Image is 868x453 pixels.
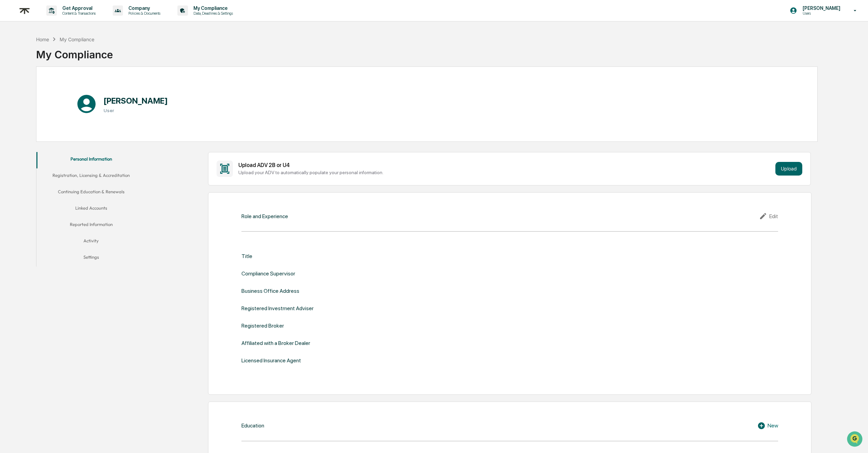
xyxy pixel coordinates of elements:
span: Attestations [56,86,84,93]
button: Personal Information [36,152,145,168]
button: Continuing Education & Renewals [36,185,145,201]
div: Upload ADV 2B or U4 [238,162,772,168]
p: Users [797,11,844,16]
button: Linked Accounts [36,201,145,217]
div: Compliance Supervisor [241,270,295,277]
p: Company [123,5,164,11]
div: Home [36,36,49,42]
h3: User [104,108,168,113]
div: secondary tabs example [36,152,145,267]
img: logo [16,2,33,19]
div: Upload your ADV to automatically populate your personal information. [238,170,772,175]
div: Affiliated with a Broker Dealer [241,340,310,346]
a: Powered byPylon [48,115,82,121]
div: My Compliance [36,43,113,61]
span: Preclearance [14,86,44,93]
div: Registered Investment Adviser [241,305,314,312]
div: Role and Experience [241,213,288,220]
button: Upload [775,162,802,176]
input: Clear [18,31,112,38]
div: Title [241,253,252,259]
p: Data, Deadlines & Settings [188,11,236,16]
a: 🖐️Preclearance [4,83,47,95]
div: New [757,422,778,430]
iframe: Open customer support [846,431,865,449]
h1: [PERSON_NAME] [104,96,168,106]
p: Policies & Documents [123,11,164,16]
div: My Compliance [60,36,94,42]
a: 🗄️Attestations [47,83,87,95]
div: 🗄️ [49,87,55,92]
span: Pylon [68,116,82,121]
button: Reported Information [36,217,145,234]
div: Registered Broker [241,322,284,329]
p: Get Approval [57,5,99,11]
p: How can we help? [7,14,124,25]
div: Licensed Insurance Agent [241,357,301,364]
span: Data Lookup [14,99,43,106]
div: We're available if you need us! [23,59,86,64]
button: Registration, Licensing & Accreditation [36,168,145,185]
div: 🖐️ [7,87,12,92]
a: 🔎Data Lookup [4,96,46,108]
button: Settings [36,250,145,267]
div: Education [241,422,264,429]
p: Content & Transactions [57,11,99,16]
img: 1746055101610-c473b297-6a78-478c-a979-82029cc54cd1 [7,52,19,64]
button: Start new chat [116,54,124,62]
p: My Compliance [188,5,236,11]
div: 🔎 [7,100,12,105]
button: Activity [36,234,145,250]
div: Edit [759,212,778,220]
p: [PERSON_NAME] [797,5,844,11]
div: Business Office Address [241,288,299,294]
div: Start new chat [23,52,112,59]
